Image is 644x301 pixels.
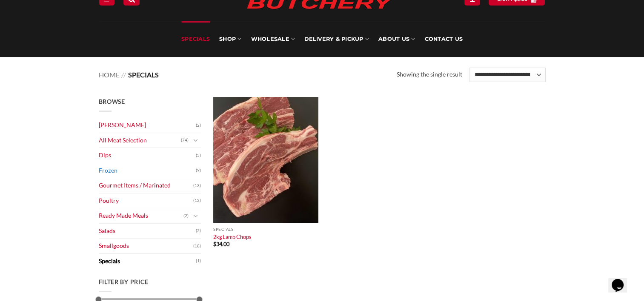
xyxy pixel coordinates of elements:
a: Frozen [99,163,196,178]
a: Home [99,71,120,79]
span: (1) [196,255,201,267]
a: About Us [378,21,415,57]
span: (2) [196,119,201,132]
span: Filter by price [99,278,149,285]
span: Specials [128,71,159,79]
a: Specials [181,21,210,57]
span: // [121,71,126,79]
a: Contact Us [424,21,463,57]
span: Browse [99,98,125,105]
a: Salads [99,224,196,239]
a: 2kg Lamb Chops [213,233,252,240]
bdi: 34.00 [213,241,229,247]
a: Delivery & Pickup [304,21,369,57]
span: (5) [196,149,201,162]
a: Wholesale [251,21,295,57]
span: (2) [183,210,189,222]
img: Lamb_forequarter_Chops (per 1Kg) [213,97,318,223]
a: Ready Made Meals [99,208,183,223]
iframe: chat widget [608,267,635,292]
a: All Meat Selection [99,133,181,148]
a: Specials [99,254,196,269]
a: Poultry [99,193,193,208]
span: (18) [193,240,201,253]
span: (13) [193,179,201,192]
button: Toggle [191,211,201,221]
select: Shop order [469,68,545,82]
span: $ [213,241,216,247]
p: Specials [213,227,318,232]
span: (9) [196,164,201,177]
a: SHOP [219,21,241,57]
button: Toggle [191,136,201,145]
span: (2) [196,224,201,237]
a: Smallgoods [99,239,193,253]
a: Dips [99,148,196,163]
span: (12) [193,194,201,207]
span: (74) [181,134,189,147]
a: [PERSON_NAME] [99,118,196,133]
p: Showing the single result [397,70,462,80]
a: Gourmet Items / Marinated [99,178,193,193]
